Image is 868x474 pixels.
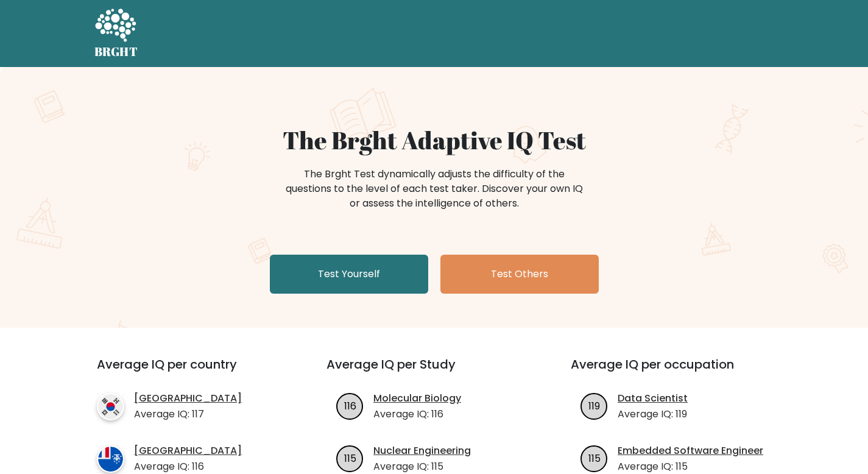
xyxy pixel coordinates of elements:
[588,451,601,465] text: 115
[373,444,471,458] a: Nuclear Engineering
[134,391,242,406] a: [GEOGRAPHIC_DATA]
[571,357,786,386] h3: Average IQ per occupation
[618,391,688,406] a: Data Scientist
[618,407,688,422] p: Average IQ: 119
[344,398,356,412] text: 116
[97,357,283,386] h3: Average IQ per country
[97,445,124,473] img: country
[344,451,356,465] text: 115
[373,391,461,406] a: Molecular Biology
[134,459,242,474] p: Average IQ: 116
[137,126,732,155] h1: The Brght Adaptive IQ Test
[97,393,124,420] img: country
[94,5,138,62] a: BRGHT
[94,44,138,59] h5: BRGHT
[588,398,600,412] text: 119
[270,255,428,294] a: Test Yourself
[134,407,242,422] p: Average IQ: 117
[618,444,763,458] a: Embedded Software Engineer
[440,255,599,294] a: Test Others
[134,444,242,458] a: [GEOGRAPHIC_DATA]
[282,167,587,211] div: The Brght Test dynamically adjusts the difficulty of the questions to the level of each test take...
[373,407,461,422] p: Average IQ: 116
[326,357,542,386] h3: Average IQ per Study
[373,459,471,474] p: Average IQ: 115
[618,459,763,474] p: Average IQ: 115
